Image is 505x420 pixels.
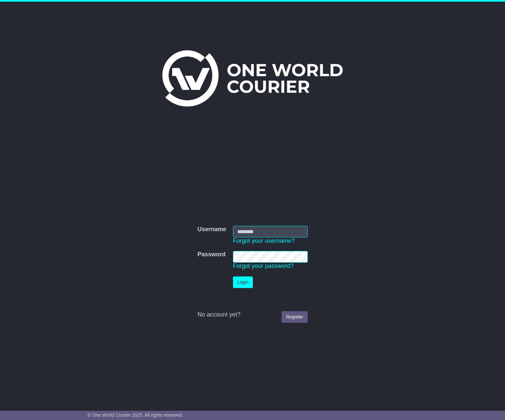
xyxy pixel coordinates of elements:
[162,50,343,106] img: One World
[88,412,183,418] span: © One World Courier 2025. All rights reserved.
[233,276,253,288] button: Login
[197,311,307,318] div: No account yet?
[282,311,307,323] a: Register
[233,263,294,269] a: Forgot your password?
[197,226,226,233] label: Username
[197,251,225,258] label: Password
[233,237,295,244] a: Forgot your username?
